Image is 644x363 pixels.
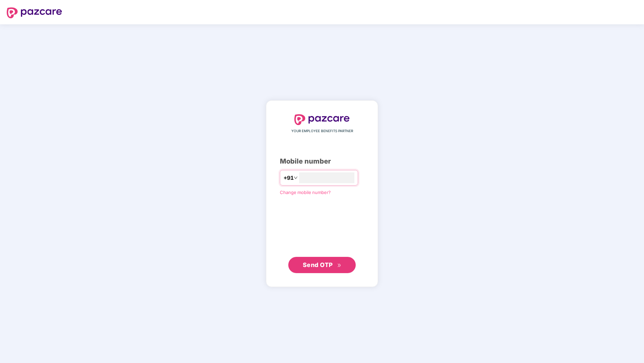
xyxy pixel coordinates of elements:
[280,156,364,167] div: Mobile number
[337,263,342,268] span: double-right
[284,174,294,182] span: +91
[288,257,356,273] button: Send OTPdouble-right
[280,190,331,195] a: Change mobile number?
[294,176,298,180] span: down
[294,114,350,125] img: logo
[7,7,62,18] img: logo
[303,261,333,268] span: Send OTP
[291,128,353,134] span: YOUR EMPLOYEE BENEFITS PARTNER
